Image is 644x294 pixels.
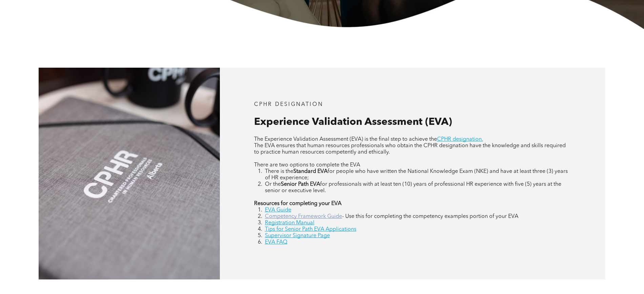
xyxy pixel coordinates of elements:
[265,233,330,239] a: Supervisor Signature Page
[342,214,518,219] span: - Use this for completing the competency examples portion of your EVA
[293,169,328,174] strong: Standard EVA
[265,207,291,213] a: EVA Guide
[265,182,561,194] span: for professionals with at least ten (10) years of professional HR experience with five (5) years ...
[265,169,293,174] span: There is the
[254,117,452,127] span: Experience Validation Assessment (EVA)
[254,137,437,142] span: The Experience Validation Assessment (EVA) is the final step to achieve the
[254,102,323,107] span: CPHR DESIGNATION
[265,182,281,187] span: Or the
[265,220,314,226] a: Registration Manual
[265,240,287,245] a: EVA FAQ
[254,162,360,168] span: There are two options to complete the EVA
[265,214,342,219] a: Competency Framework Guide
[281,182,320,187] strong: Senior Path EVA
[265,227,356,232] a: Tips for Senior Path EVA Applications
[265,169,568,181] span: for people who have written the National Knowledge Exam (NKE) and have at least three (3) years o...
[254,143,566,155] span: The EVA ensures that human resources professionals who obtain the CPHR designation have the knowl...
[437,137,483,142] a: CPHR designation.
[254,201,341,206] strong: Resources for completing your EVA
